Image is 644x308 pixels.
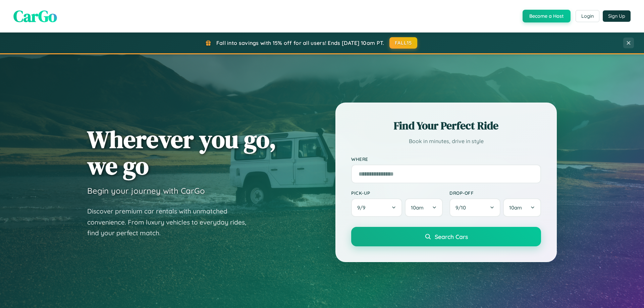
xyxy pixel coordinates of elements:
[351,190,443,196] label: Pick-up
[503,198,541,217] button: 10am
[351,198,402,217] button: 9/9
[389,37,418,49] button: FALL15
[357,204,369,211] span: 9 / 9
[87,126,276,179] h1: Wherever you go, we go
[523,10,571,22] button: Become a Host
[216,40,384,46] span: Fall into savings with 15% off for all users! Ends [DATE] 10am PT.
[411,204,424,211] span: 10am
[576,10,599,22] button: Login
[351,156,541,162] label: Where
[87,186,205,196] h3: Begin your journey with CarGo
[435,233,468,240] span: Search Cars
[13,5,57,27] span: CarGo
[351,136,541,146] p: Book in minutes, drive in style
[351,118,541,133] h2: Find Your Perfect Ride
[449,190,541,196] label: Drop-off
[509,204,522,211] span: 10am
[603,10,631,22] button: Sign Up
[351,227,541,246] button: Search Cars
[87,206,255,239] p: Discover premium car rentals with unmatched convenience. From luxury vehicles to everyday rides, ...
[455,204,469,211] span: 9 / 10
[405,198,443,217] button: 10am
[449,198,500,217] button: 9/10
